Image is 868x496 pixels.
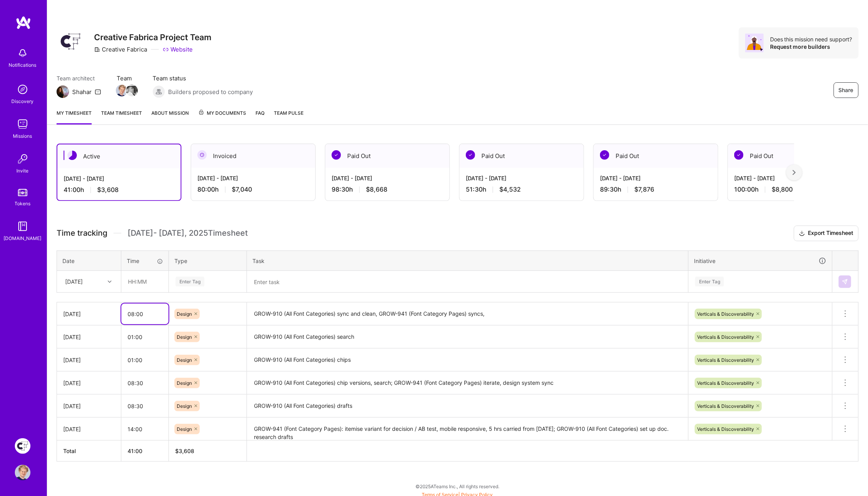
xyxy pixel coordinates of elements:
i: icon Mail [95,89,101,95]
img: Invoiced [197,150,207,160]
div: [DATE] [63,356,115,364]
div: [DATE] [63,310,115,318]
span: Time tracking [57,228,107,238]
img: Active [67,151,77,160]
div: [DATE] [65,277,83,286]
div: [DATE] - [DATE] [64,174,174,183]
img: Paid Out [466,150,475,160]
textarea: GROW-910 (All Font Categories) drafts [248,395,687,417]
img: Team Architect [57,85,69,98]
textarea: GROW-941 (Font Category Pages): itemise variant for decision / AB test, mobile responsive, 5 hrs ... [248,418,687,440]
input: HH:MM [121,350,169,370]
div: [DATE] [63,379,115,387]
span: Team status [153,74,253,82]
span: $3,608 [97,186,119,194]
i: icon Chevron [108,280,112,284]
h3: Creative Fabrica Project Team [94,32,211,42]
img: Paid Out [734,150,744,160]
div: Paid Out [594,144,718,168]
input: HH:MM [121,304,169,324]
span: $ 3,608 [175,448,194,454]
span: $7,040 [232,185,252,194]
a: Team Member Avatar [117,84,127,97]
a: Team timesheet [101,109,142,124]
span: Design [177,403,192,409]
input: HH:MM [122,271,168,292]
span: Verticals & Discoverability [697,334,754,340]
span: $8,668 [366,185,387,194]
div: Enter Tag [695,276,724,288]
div: [DATE] - [DATE] [332,174,443,182]
a: My Documents [198,109,246,124]
span: Builders proposed to company [168,88,253,96]
img: tokens [18,189,27,196]
span: Design [177,357,192,363]
input: HH:MM [121,373,169,393]
th: 41:00 [121,441,169,462]
th: Total [57,441,121,462]
div: Tokens [15,199,31,208]
input: HH:MM [121,419,169,439]
img: Invite [15,151,30,167]
span: Design [177,334,192,340]
div: Missions [13,132,32,140]
div: Creative Fabrica [94,45,147,53]
div: Shahar [72,88,92,96]
span: Verticals & Discoverability [697,357,754,363]
img: User Avatar [15,465,30,480]
span: [DATE] - [DATE] , 2025 Timesheet [128,228,248,238]
span: Verticals & Discoverability [697,380,754,386]
div: 51:30 h [466,185,577,194]
div: Paid Out [728,144,852,168]
div: 89:30 h [600,185,712,194]
span: My Documents [198,109,246,117]
div: [DATE] [63,402,115,410]
button: Export Timesheet [794,226,859,241]
img: bell [15,45,30,61]
img: discovery [15,82,30,97]
span: $7,876 [634,185,654,194]
div: Does this mission need support? [770,36,852,43]
div: [DATE] - [DATE] [197,174,309,182]
th: Date [57,251,121,271]
img: logo [16,16,31,30]
div: 80:00 h [197,185,309,194]
a: My timesheet [57,109,92,124]
div: 98:30 h [332,185,443,194]
span: Team [117,74,137,82]
a: About Mission [151,109,189,124]
div: [DATE] - [DATE] [466,174,577,182]
span: Design [177,426,192,432]
a: Team Member Avatar [127,84,137,97]
span: Verticals & Discoverability [697,311,754,317]
span: $4,532 [499,185,521,194]
img: teamwork [15,116,30,132]
button: Share [834,82,859,98]
img: right [793,170,796,175]
div: 41:00 h [64,186,174,194]
span: Verticals & Discoverability [697,426,754,432]
textarea: GROW-910 (All Font Categories) chip versions, search; GROW-941 (Font Category Pages) iterate, des... [248,372,687,394]
div: 100:00 h [734,185,846,194]
div: Initiative [694,256,827,265]
div: Active [57,144,181,168]
img: Paid Out [332,150,341,160]
div: Notifications [9,61,37,69]
span: $8,800 [772,185,793,194]
div: [DATE] - [DATE] [600,174,712,182]
th: Task [247,251,689,271]
th: Type [169,251,247,271]
img: guide book [15,219,30,234]
div: Discovery [12,97,34,105]
span: Team architect [57,74,101,82]
input: HH:MM [121,396,169,416]
a: FAQ [256,109,264,124]
div: Time [127,257,163,265]
textarea: GROW-910 (All Font Categories) chips [248,349,687,371]
div: Enter Tag [176,276,204,288]
img: Submit [842,279,848,285]
textarea: GROW-910 (All Font Categories) search [248,326,687,348]
textarea: GROW-910 (All Font Categories) sync and clean, GROW-941 (Font Category Pages) syncs, [248,303,687,325]
i: icon Download [799,229,805,238]
span: Verticals & Discoverability [697,403,754,409]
